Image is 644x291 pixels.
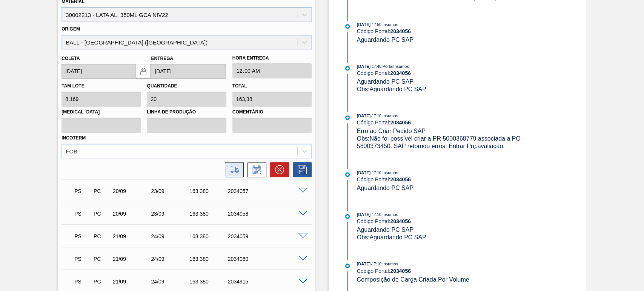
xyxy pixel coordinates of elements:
div: FOB [66,148,77,154]
img: locked [139,67,148,76]
span: - 17:40 [370,64,381,69]
img: atual [345,24,350,29]
span: - 17:10 [370,114,381,118]
p: PS [74,279,90,285]
label: Hora Entrega [232,53,312,64]
p: PS [74,256,90,262]
div: 2034059 [226,233,269,239]
span: : Insumos [381,113,398,118]
span: [DATE] [357,170,370,175]
div: 23/09/2025 [149,211,192,217]
span: : Insumos [381,170,398,175]
div: Código Portal: [357,28,536,34]
span: Aguardando PC SAP [357,227,413,233]
strong: 2034056 [390,70,411,76]
div: 2034058 [226,211,269,217]
span: - 17:50 [370,23,381,27]
span: - 17:10 [370,213,381,217]
span: [DATE] [357,212,370,217]
div: Pedido de Compra [92,233,111,239]
label: Quantidade [147,83,177,89]
div: Código Portal: [357,268,536,274]
strong: 2034056 [390,119,411,126]
span: : Insumos [381,212,398,217]
div: 163,380 [188,256,230,262]
div: Pedido de Compra [92,256,111,262]
strong: 2034056 [390,268,411,274]
img: atual [345,66,350,70]
div: Pedido de Compra [92,279,111,285]
div: 20/09/2025 [111,211,154,217]
div: Aguardando PC SAP [72,183,92,199]
div: 21/09/2025 [111,233,154,239]
div: Cancelar pedido [266,162,289,177]
span: [DATE] [357,22,370,27]
span: : Insumos [381,22,398,27]
label: Linha de Produção [147,107,226,118]
label: [MEDICAL_DATA] [61,107,141,118]
img: atual [345,263,350,268]
span: [DATE] [357,262,370,266]
div: 163,380 [188,211,230,217]
label: Total [232,83,247,89]
label: Incoterm [61,135,86,141]
input: dd/mm/yyyy [61,64,136,79]
div: Aguardando PC SAP [72,251,92,267]
span: - 17:10 [370,262,381,266]
div: 23/09/2025 [149,188,192,194]
div: Código Portal: [357,176,536,182]
span: Obs: Aguardando PC SAP [357,86,426,92]
strong: 2034056 [390,218,411,224]
img: atual [345,115,350,120]
span: Erro ao Criar Pedido SAP [357,128,426,134]
div: 2034060 [226,256,269,262]
div: 163,380 [188,233,230,239]
button: locked [136,64,151,79]
input: dd/mm/yyyy [151,64,225,79]
div: 21/09/2025 [111,279,154,285]
span: Obs: Aguardando PC SAP [357,234,426,240]
div: 163,380 [188,188,230,194]
div: 24/09/2025 [149,279,192,285]
span: Obs: Não foi possível criar a PR 5000368779 associada a PO 5800373450. SAP retornou erros: Entrar... [357,135,522,149]
div: Ir para Composição de Carga [221,162,244,177]
div: Código Portal: [357,218,536,224]
span: Aguardando PC SAP [357,78,413,85]
div: Pedido de Compra [92,188,111,194]
div: 20/09/2025 [111,188,154,194]
label: Tam lote [61,83,84,89]
div: 2034057 [226,188,269,194]
div: Aguardando PC SAP [72,205,92,222]
p: PS [74,188,90,194]
div: Informar alteração no pedido [244,162,266,177]
div: 2034915 [226,279,269,285]
label: Coleta [61,56,80,61]
div: Código Portal: [357,70,536,76]
div: Código Portal: [357,119,536,126]
label: Origem [61,26,80,32]
strong: 2034056 [390,28,411,34]
img: atual [345,172,350,177]
span: : Insumos [381,262,398,266]
div: 21/09/2025 [111,256,154,262]
span: Aguardando PC SAP [357,185,413,191]
div: 24/09/2025 [149,256,192,262]
span: Composição de Carga Criada Por Volume [357,276,469,283]
div: Pedido de Compra [92,211,111,217]
strong: 2034056 [390,176,411,182]
label: Comentário [232,107,312,118]
span: Aguardando PC SAP [357,37,413,43]
img: atual [345,214,350,219]
span: [DATE] [357,113,370,118]
label: Entrega [151,56,173,61]
span: - 17:10 [370,171,381,175]
div: Salvar Pedido [289,162,312,177]
div: 24/09/2025 [149,233,192,239]
div: Aguardando PC SAP [72,228,92,245]
p: PS [74,211,90,217]
p: PS [74,233,90,239]
div: Aguardando PC SAP [72,273,92,290]
div: 163,380 [188,279,230,285]
span: : PortalInsumos [381,64,409,69]
span: [DATE] [357,64,370,69]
